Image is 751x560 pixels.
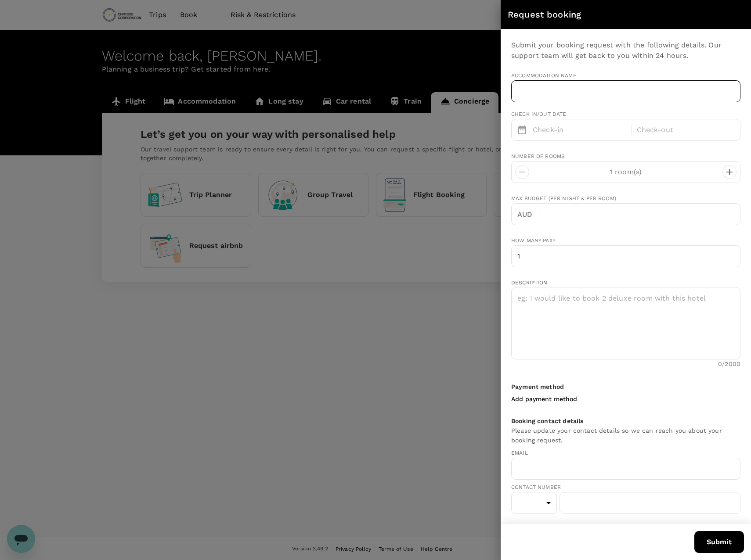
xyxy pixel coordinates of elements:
span: Contact Number [511,483,740,492]
p: Check-out [637,125,730,135]
span: Accommodation Name [511,72,740,80]
span: How many pax? [511,237,556,244]
span: Max Budget (per night & per room) [511,195,616,201]
p: 1 room(s) [529,167,722,177]
span: Number of rooms [511,153,565,159]
div: ​ [511,492,557,514]
h6: Please update your contact details so we can reach you about your booking request. [511,426,740,445]
span: Check in/out date [511,111,567,117]
h6: Payment method [511,382,740,392]
span: Description [511,280,548,286]
h6: Booking contact details [511,416,740,426]
button: Add payment method [511,392,581,406]
button: Submit [694,531,744,553]
button: close [729,7,744,22]
p: Add payment method [511,395,577,403]
div: Request booking [508,7,729,22]
p: Check-in [533,125,626,135]
button: decrease [722,165,737,179]
p: Submit your booking request with the following details. Our support team will get back to you wit... [511,40,740,61]
span: Email [511,449,740,458]
p: AUD [517,209,539,220]
p: 0 /2000 [718,359,740,368]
